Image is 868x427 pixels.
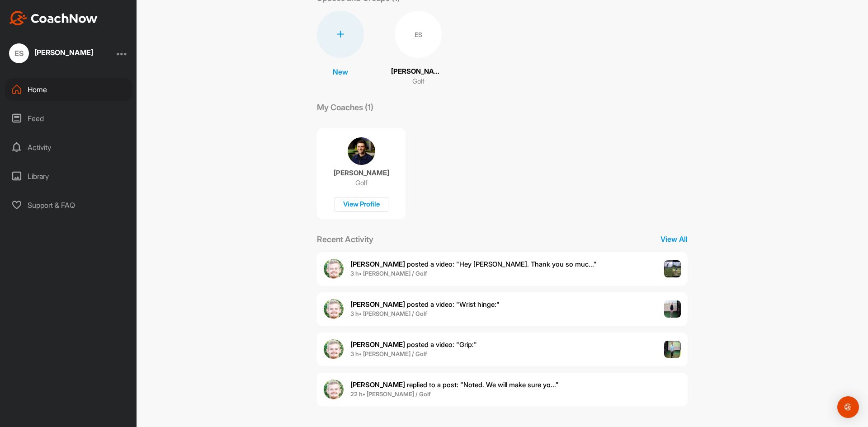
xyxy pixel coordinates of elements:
[324,339,344,359] img: user avatar
[5,194,132,216] div: Support & FAQ
[391,66,445,77] p: [PERSON_NAME]
[350,260,597,268] span: posted a video : " Hey [PERSON_NAME]. Thank you so muc... "
[391,11,445,87] a: ES[PERSON_NAME]Golf
[350,350,427,357] b: 3 h • [PERSON_NAME] / Golf
[348,137,375,165] img: coach avatar
[664,260,681,277] img: post image
[5,78,132,101] div: Home
[335,197,388,212] div: View Profile
[660,234,688,244] p: View All
[350,300,500,309] span: posted a video : " Wrist hinge: "
[333,66,348,77] p: New
[9,43,29,63] div: ES
[412,76,425,87] p: Golf
[34,49,93,56] div: [PERSON_NAME]
[5,136,132,159] div: Activity
[324,299,344,319] img: user avatar
[664,300,681,318] img: post image
[837,396,859,418] div: Open Intercom Messenger
[334,169,389,178] p: [PERSON_NAME]
[317,101,373,113] p: My Coaches (1)
[395,11,442,58] div: ES
[9,11,98,25] img: CoachNow
[324,259,344,279] img: user avatar
[350,340,477,349] span: posted a video : " Grip: "
[350,310,427,317] b: 3 h • [PERSON_NAME] / Golf
[5,165,132,188] div: Library
[664,341,681,358] img: post image
[350,380,405,389] b: [PERSON_NAME]
[350,390,431,398] b: 22 h • [PERSON_NAME] / Golf
[317,233,373,245] p: Recent Activity
[5,107,132,130] div: Feed
[350,270,427,277] b: 3 h • [PERSON_NAME] / Golf
[350,340,405,349] b: [PERSON_NAME]
[350,260,405,268] b: [PERSON_NAME]
[355,178,368,188] p: Golf
[324,380,344,399] img: user avatar
[350,300,405,309] b: [PERSON_NAME]
[350,380,559,389] span: replied to a post : "Noted. We will make sure yo..."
